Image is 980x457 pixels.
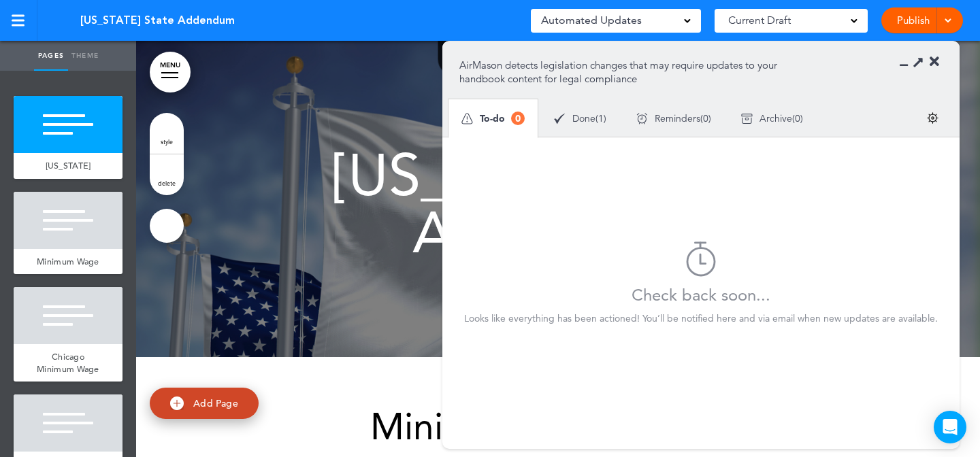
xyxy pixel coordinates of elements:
a: Chicago Minimum Wage [14,344,122,382]
h1: Minimum Wage Policy [218,408,898,445]
span: style [161,137,173,146]
a: style [150,113,184,154]
a: Publish [892,7,934,33]
span: [US_STATE] State Addendum [333,141,784,267]
div: Open Intercom Messenger [934,411,966,443]
div: ( ) [621,101,726,137]
span: Minimum Wage [37,256,99,267]
a: Pages [34,41,68,71]
span: 0 [511,112,525,125]
img: apu_icons_archive.svg [741,113,753,124]
div: Looks like everything has been actioned! You’ll be notified here and via email when new updates a... [464,314,938,323]
span: 0 [795,114,800,123]
span: Archive [759,114,792,123]
span: [US_STATE] [46,160,91,171]
span: Reminders [655,114,700,123]
p: AirMason detects legislation changes that may require updates to your handbook content for legal ... [459,58,798,86]
div: Check back soon... [632,277,770,314]
a: Minimum Wage [14,249,122,275]
a: Add Page [150,388,259,420]
div: ( ) [726,101,818,137]
span: 1 [598,114,604,123]
a: [US_STATE] [14,153,122,179]
span: [US_STATE] State Addendum [80,13,235,28]
img: apu_icons_done.svg [554,113,566,124]
img: apu_icons_todo.svg [461,113,473,124]
img: settings.svg [927,112,938,124]
img: apu_icons_remind.svg [636,113,648,124]
span: Done [572,114,595,123]
div: ( ) [539,101,621,137]
span: Add Page [193,397,238,409]
span: 0 [703,114,708,123]
span: Current Draft [728,11,791,30]
span: Chicago Minimum Wage [37,351,99,375]
img: add.svg [170,396,184,410]
a: Theme [68,41,102,71]
span: delete [158,179,176,187]
span: To-do [480,114,505,123]
img: timer.svg [686,241,716,277]
a: delete [150,154,184,195]
span: Automated Updates [541,11,642,30]
a: MENU [150,52,191,92]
